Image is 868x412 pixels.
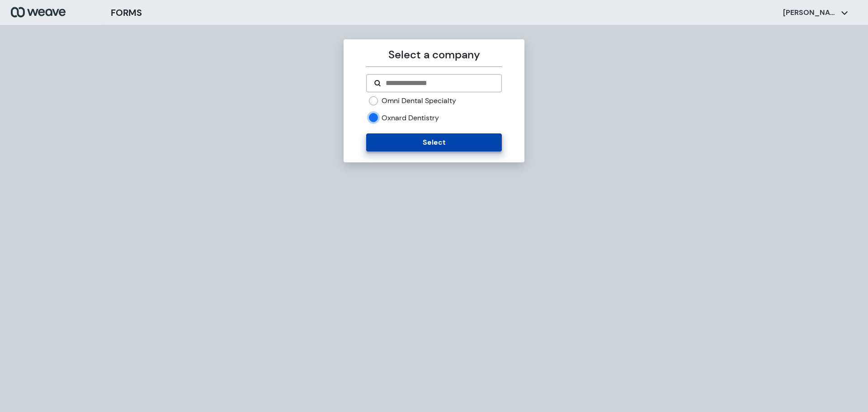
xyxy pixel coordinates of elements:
input: Search [385,78,494,89]
label: Omni Dental Specialty [382,96,456,106]
p: Select a company [366,47,501,63]
p: [PERSON_NAME] [783,8,837,18]
button: Select [366,133,501,152]
label: Oxnard Dentistry [382,113,439,123]
h3: FORMS [111,6,142,19]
